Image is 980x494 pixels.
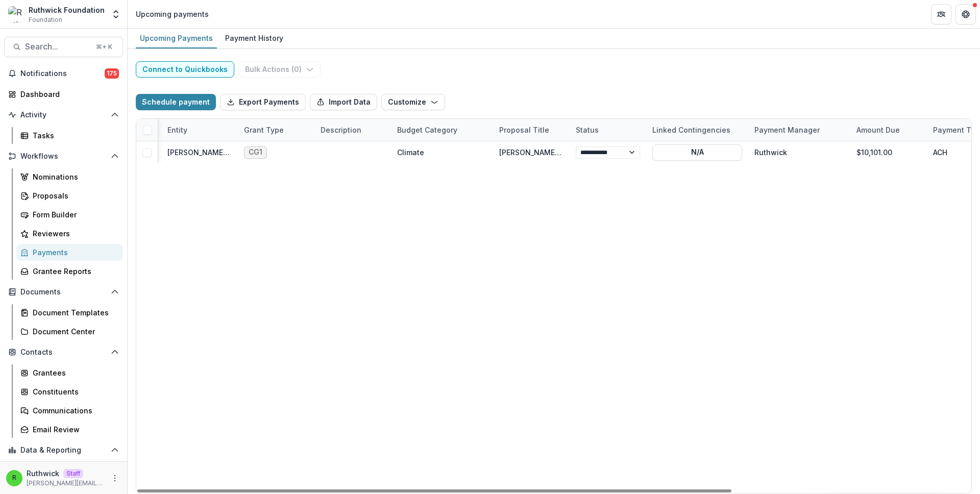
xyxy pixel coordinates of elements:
[238,125,290,135] div: Grant Type
[16,402,123,419] a: Communications
[136,9,209,19] div: Upcoming payments
[238,61,321,78] button: Bulk Actions (0)
[20,348,107,357] span: Contacts
[955,4,976,24] button: Get Help
[4,344,123,360] button: Open Contacts
[136,61,234,78] button: Connect to Quickbooks
[27,479,105,488] p: [PERSON_NAME][EMAIL_ADDRESS][DOMAIN_NAME]
[16,364,123,381] a: Grantees
[20,288,107,297] span: Documents
[850,119,927,141] div: Amount Due
[16,263,123,280] a: Grantee Reports
[94,41,114,53] div: ⌘ + K
[33,228,115,239] div: Reviewers
[27,468,59,479] p: Ruthwick
[105,68,119,79] span: 175
[4,107,123,123] button: Open Activity
[220,94,306,110] button: Export Payments
[4,37,123,57] button: Search...
[8,6,24,22] img: Ruthwick Foundation
[4,284,123,300] button: Open Documents
[652,144,742,161] button: N/A
[161,125,193,135] div: Entity
[16,127,123,144] a: Tasks
[63,469,83,478] p: Staff
[748,119,850,141] div: Payment Manager
[33,326,115,337] div: Document Center
[391,125,463,135] div: Budget Category
[161,119,238,141] div: Entity
[646,119,748,141] div: Linked Contingencies
[29,15,62,24] span: Foundation
[4,442,123,458] button: Open Data & Reporting
[33,247,115,258] div: Payments
[33,386,115,397] div: Constituents
[931,4,951,24] button: Partners
[249,148,262,157] span: CG1
[238,119,314,141] div: Grant Type
[33,367,115,378] div: Grantees
[4,86,123,103] a: Dashboard
[16,187,123,204] a: Proposals
[16,421,123,438] a: Email Review
[109,472,121,484] button: More
[570,119,646,141] div: Status
[570,125,605,135] div: Status
[20,152,107,161] span: Workflows
[646,125,737,135] div: Linked Contingencies
[221,29,287,48] a: Payment History
[25,42,90,52] span: Search...
[109,4,123,24] button: Open entity switcher
[314,125,367,135] div: Description
[20,89,115,100] div: Dashboard
[4,148,123,164] button: Open Workflows
[20,69,105,78] span: Notifications
[20,111,107,119] span: Activity
[16,206,123,223] a: Form Builder
[33,424,115,435] div: Email Review
[33,405,115,416] div: Communications
[310,94,377,110] button: Import Data
[16,244,123,261] a: Payments
[493,125,555,135] div: Proposal Title
[29,5,105,15] div: Ruthwick Foundation
[132,7,213,21] nav: breadcrumb
[314,119,391,141] div: Description
[381,94,445,110] button: Customize
[33,171,115,182] div: Nominations
[850,141,927,163] div: $10,101.00
[136,29,217,48] a: Upcoming Payments
[391,119,493,141] div: Budget Category
[493,119,570,141] div: Proposal Title
[136,31,217,45] div: Upcoming Payments
[499,147,563,158] div: [PERSON_NAME] TEST - 2024 - Public Form Deadline
[33,209,115,220] div: Form Builder
[754,147,787,158] div: Ruthwick
[16,304,123,321] a: Document Templates
[16,323,123,340] a: Document Center
[16,168,123,185] a: Nominations
[33,190,115,201] div: Proposals
[20,446,107,455] span: Data & Reporting
[136,94,216,110] button: Schedule payment
[850,125,906,135] div: Amount Due
[4,65,123,82] button: Notifications175
[33,130,115,141] div: Tasks
[748,125,826,135] div: Payment Manager
[221,31,287,45] div: Payment History
[16,225,123,242] a: Reviewers
[16,383,123,400] a: Constituents
[12,475,16,481] div: Ruthwick
[33,266,115,277] div: Grantee Reports
[397,147,424,158] div: Climate
[167,148,247,157] a: [PERSON_NAME] TEST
